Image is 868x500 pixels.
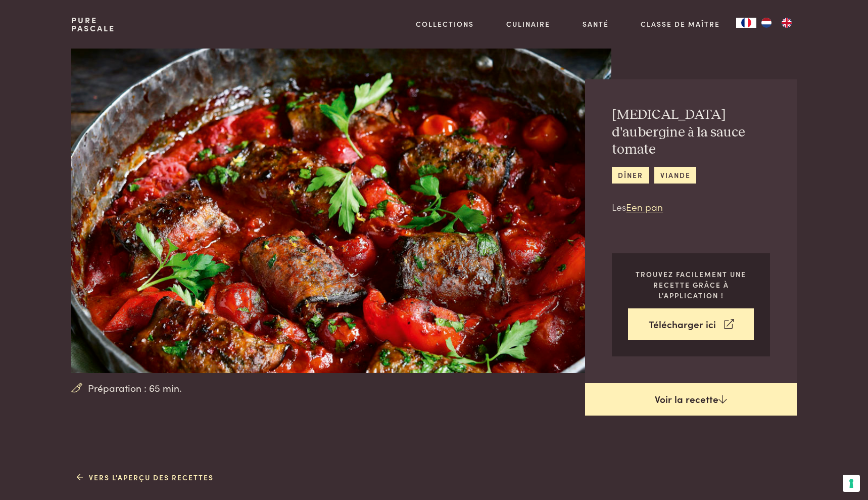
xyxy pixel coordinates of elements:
[756,18,777,28] a: NL
[626,200,663,213] a: Een pan
[654,167,696,184] a: viande
[71,16,115,32] a: PurePascale
[756,18,797,28] ul: Language list
[612,200,770,214] p: Les
[612,106,770,159] h2: [MEDICAL_DATA] d'aubergine à la sauce tomate
[843,475,860,492] button: Vos préférences en matière de consentement pour les technologies de suivi
[628,308,754,340] a: Télécharger ici
[736,18,797,28] aside: Language selected: Français
[71,49,611,373] img: Rouleaux d'aubergine à la sauce tomate
[641,19,720,29] a: Classe de maître
[736,18,756,28] div: Language
[88,381,182,395] span: Préparation : 65 min.
[736,18,756,28] a: FR
[612,167,649,184] a: dîner
[416,19,474,29] a: Collections
[628,269,754,300] p: Trouvez facilement une recette grâce à l'application !
[506,19,550,29] a: Culinaire
[777,18,797,28] a: EN
[583,19,609,29] a: Santé
[585,383,797,416] a: Voir la recette
[77,472,214,483] a: Vers l'aperçu des recettes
